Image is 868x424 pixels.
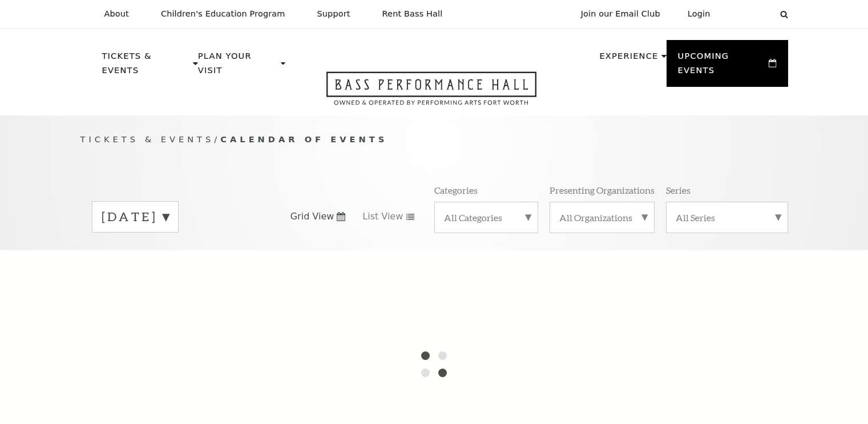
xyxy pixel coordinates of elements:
[550,184,655,196] p: Presenting Organizations
[104,9,129,19] p: About
[729,9,769,19] select: Select:
[599,49,658,70] p: Experience
[362,210,403,223] span: List View
[444,211,528,223] label: All Categories
[290,210,334,223] span: Grid View
[198,49,278,84] p: Plan Your Visit
[220,134,387,144] span: Calendar of Events
[80,134,215,144] span: Tickets & Events
[161,9,285,19] p: Children's Education Program
[80,133,788,147] p: /
[676,211,778,223] label: All Series
[382,9,443,19] p: Rent Bass Hall
[102,49,191,84] p: Tickets & Events
[102,208,169,226] label: [DATE]
[678,49,766,84] p: Upcoming Events
[666,184,691,196] p: Series
[434,184,478,196] p: Categories
[559,211,645,223] label: All Organizations
[317,9,350,19] p: Support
